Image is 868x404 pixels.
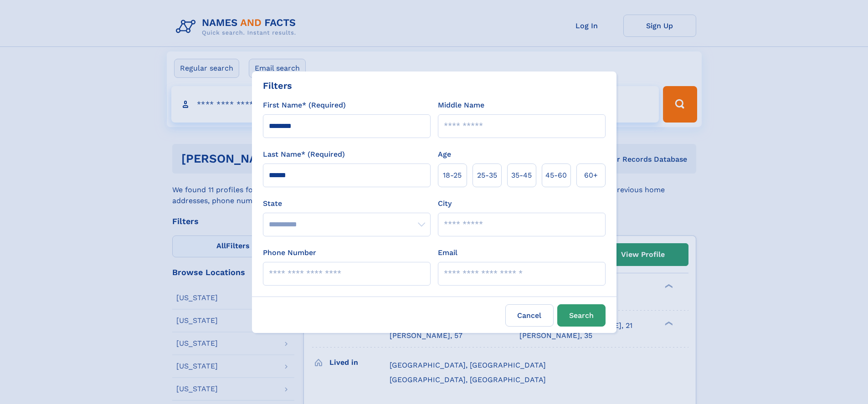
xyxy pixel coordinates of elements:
span: 25‑35 [477,170,497,181]
span: 60+ [584,170,598,181]
div: Filters [263,79,292,92]
span: 35‑45 [511,170,532,181]
label: Last Name* (Required) [263,149,345,160]
label: State [263,198,431,209]
button: Search [557,304,606,327]
label: Middle Name [438,100,484,111]
span: 18‑25 [443,170,462,181]
span: 45‑60 [545,170,567,181]
label: Cancel [505,304,554,327]
label: City [438,198,452,209]
label: First Name* (Required) [263,100,346,111]
label: Age [438,149,451,160]
label: Email [438,247,457,258]
label: Phone Number [263,247,316,258]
